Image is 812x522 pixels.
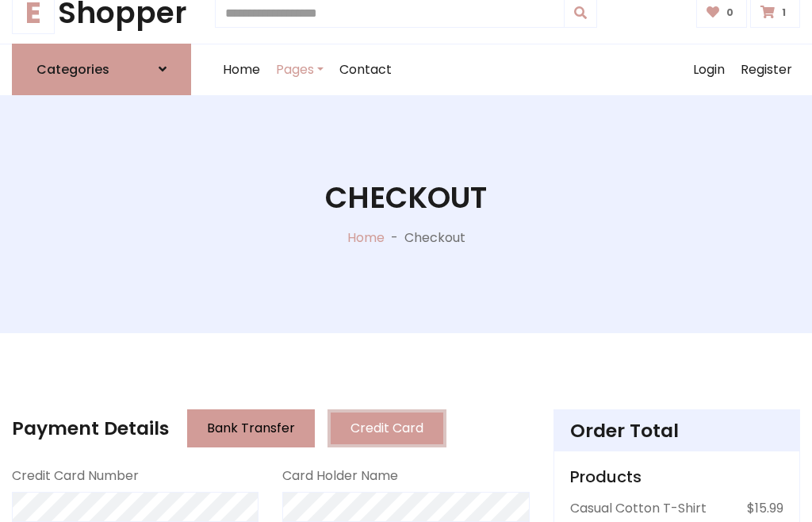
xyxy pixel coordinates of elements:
[327,409,446,447] button: Credit Card
[12,417,169,439] h4: Payment Details
[331,44,400,95] a: Contact
[268,44,331,95] a: Pages
[187,409,315,447] button: Bank Transfer
[385,228,404,248] p: -
[778,6,790,20] span: 1
[570,420,783,442] h4: Order Total
[570,499,707,518] p: Casual Cotton T-Shirt
[325,180,487,216] h1: Checkout
[215,44,268,95] a: Home
[747,499,783,518] p: $15.99
[347,228,385,247] a: Home
[733,44,800,95] a: Register
[404,228,465,248] p: Checkout
[36,62,109,77] h6: Categories
[282,466,398,486] label: Card Holder Name
[722,6,737,20] span: 0
[570,467,783,486] h5: Products
[685,44,733,95] a: Login
[12,44,191,95] a: Categories
[12,466,139,486] label: Credit Card Number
